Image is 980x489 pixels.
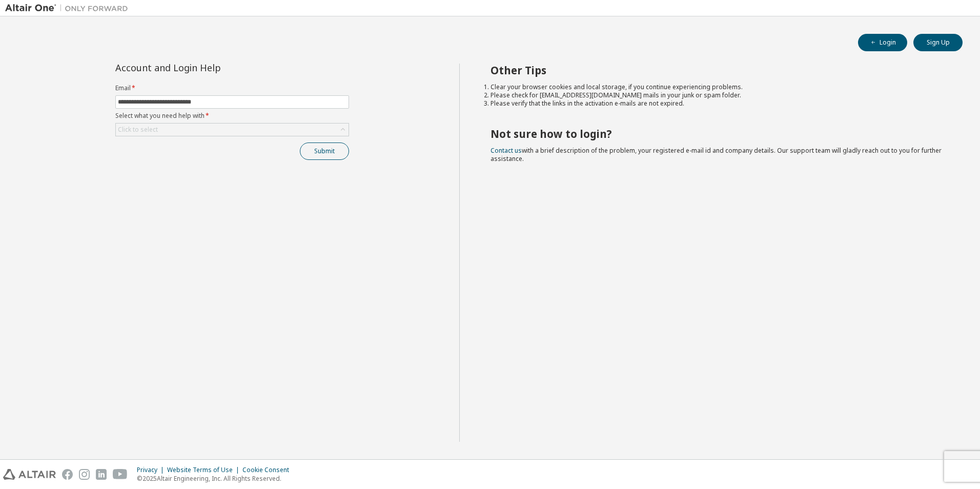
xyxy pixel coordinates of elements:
div: Click to select [118,126,158,134]
button: Login [858,34,907,51]
div: Account and Login Help [115,64,302,72]
a: Contact us [491,146,522,155]
label: Email [115,84,349,92]
img: altair_logo.svg [3,469,56,480]
span: with a brief description of the problem, your registered e-mail id and company details. Our suppo... [491,146,942,163]
li: Please verify that the links in the activation e-mails are not expired. [491,99,945,108]
div: Website Terms of Use [167,466,242,474]
button: Sign Up [913,34,963,51]
div: Click to select [116,124,349,136]
h2: Other Tips [491,64,945,77]
li: Clear your browser cookies and local storage, if you continue experiencing problems. [491,83,945,91]
img: youtube.svg [113,469,128,480]
div: Privacy [137,466,167,474]
button: Submit [300,142,349,160]
p: © 2025 Altair Engineering, Inc. All Rights Reserved. [137,474,295,483]
label: Select what you need help with [115,112,349,120]
img: linkedin.svg [96,469,107,480]
div: Cookie Consent [242,466,295,474]
h2: Not sure how to login? [491,127,945,140]
li: Please check for [EMAIL_ADDRESS][DOMAIN_NAME] mails in your junk or spam folder. [491,91,945,99]
img: Altair One [5,3,133,13]
img: instagram.svg [79,469,90,480]
img: facebook.svg [62,469,73,480]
